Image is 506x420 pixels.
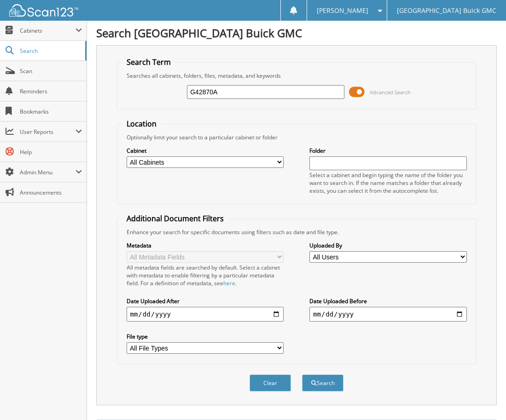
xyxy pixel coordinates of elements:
[20,189,82,196] span: Announcements
[9,4,78,17] img: scan123-logo-white.svg
[122,72,471,80] div: Searches all cabinets, folders, files, metadata, and keywords
[96,25,497,40] h1: Search [GEOGRAPHIC_DATA] Buick GMC
[127,297,284,305] label: Date Uploaded After
[309,307,467,322] input: end
[223,279,235,287] a: here
[309,147,467,155] label: Folder
[20,128,76,136] span: User Reports
[127,333,284,340] label: File type
[20,27,76,35] span: Cabinets
[122,57,175,67] legend: Search Term
[122,213,228,224] legend: Additional Document Filters
[460,376,506,420] iframe: Chat Widget
[397,8,496,13] span: [GEOGRAPHIC_DATA] Buick GMC
[20,168,76,176] span: Admin Menu
[127,242,284,249] label: Metadata
[20,87,82,95] span: Reminders
[317,8,368,13] span: [PERSON_NAME]
[309,297,467,305] label: Date Uploaded Before
[122,119,161,129] legend: Location
[20,67,82,75] span: Scan
[127,307,284,322] input: start
[20,148,82,156] span: Help
[20,108,82,115] span: Bookmarks
[122,133,471,141] div: Optionally limit your search to a particular cabinet or folder
[122,228,471,236] div: Enhance your search for specific documents using filters such as date and file type.
[309,171,467,195] div: Select a cabinet and begin typing the name of the folder you want to search in. If the name match...
[250,374,291,391] button: Clear
[20,47,81,55] span: Search
[127,264,284,287] div: All metadata fields are searched by default. Select a cabinet with metadata to enable filtering b...
[127,147,284,155] label: Cabinet
[370,89,411,96] span: Advanced Search
[302,374,343,391] button: Search
[309,242,467,249] label: Uploaded By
